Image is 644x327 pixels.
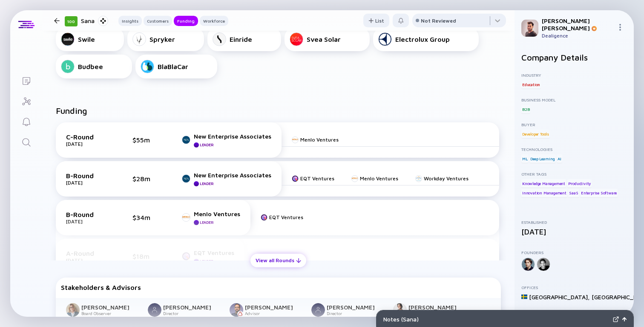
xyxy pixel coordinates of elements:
div: Customers [144,17,172,25]
a: EQT Ventures [292,175,334,182]
div: View all Rounds [250,254,306,267]
div: Technologies [521,147,627,152]
div: Dealigence [542,32,613,39]
button: List [363,14,389,27]
div: Insights [118,17,142,25]
h2: Company Details [521,52,627,62]
div: Knowledge Management [521,179,566,188]
div: Workforce [200,17,228,25]
div: Electrolux Group [395,35,450,43]
div: Industry [521,72,627,78]
a: Einride [207,27,281,51]
button: Customers [144,16,172,26]
a: EQT Ventures [261,214,303,220]
div: B-Round [66,211,109,218]
div: Buyer [521,122,627,127]
div: [DATE] [521,227,627,236]
div: List [363,14,389,27]
img: Expand Notes [613,316,619,322]
a: Spryker [127,27,204,51]
div: Offices [521,285,627,290]
div: $55m [132,136,158,144]
a: Menlo Ventures [351,175,398,182]
div: Swile [78,35,95,43]
div: B-Round [66,172,109,179]
div: Business Model [521,97,627,102]
div: Menlo Ventures [360,175,398,182]
div: New Enterprise Associates [194,133,271,140]
div: $34m [132,214,158,221]
div: [GEOGRAPHIC_DATA] , [529,293,590,301]
div: C-Round [66,133,109,141]
button: Insights [118,16,142,26]
img: Menu [617,24,624,31]
button: View all Rounds [250,254,306,267]
button: Workforce [200,16,228,26]
img: Gil Profile Picture [521,20,538,37]
div: Developer Tools [521,130,550,138]
div: AI [557,154,562,163]
div: New Enterprise Associates [194,171,271,179]
img: Sweden Flag [521,294,527,300]
div: [DATE] [66,141,109,147]
h2: Funding [56,106,87,116]
div: Established [521,220,627,225]
a: Menlo Ventures [292,136,339,143]
div: Notes ( Sana ) [383,315,609,323]
div: Leader [200,142,213,147]
div: Budbee [78,63,103,70]
a: Reminders [10,111,42,131]
a: Workday Ventures [415,175,469,182]
a: Search [10,131,42,152]
div: [PERSON_NAME] [PERSON_NAME] [542,17,613,32]
div: Einride [230,35,252,43]
div: B2B [521,105,530,113]
a: Svea Solar [285,27,370,51]
div: Other Tags [521,171,627,177]
div: Not Reviewed [421,17,456,24]
div: Svea Solar [307,35,341,43]
div: $28m [132,175,158,182]
img: Open Notes [622,317,627,321]
div: Leader [200,181,213,186]
div: BlaBlaCar [158,63,188,70]
a: Menlo VenturesLeader [182,210,240,225]
div: Menlo Ventures [300,136,339,143]
div: Sana [81,15,108,26]
div: SaaS [568,189,579,197]
a: Swile [56,27,124,51]
div: Innovation Management [521,189,567,197]
div: Menlo Ventures [194,210,240,217]
div: Stakeholders & Advisors [61,284,496,291]
a: New Enterprise AssociatesLeader [182,171,271,186]
div: 100 [65,16,78,26]
div: EQT Ventures [269,214,303,220]
div: Spryker [149,35,175,43]
div: Deep Learning [529,154,555,163]
a: Lists [10,70,42,90]
div: Workday Ventures [424,175,469,182]
button: Funding [174,16,198,26]
div: Enterprise Software [580,189,618,197]
div: Education [521,80,541,89]
div: ML [521,154,529,163]
div: Funding [174,17,198,25]
div: EQT Ventures [300,175,334,182]
div: Productivity [567,179,592,188]
div: [DATE] [66,179,109,186]
div: Founders [521,250,627,255]
a: Investor Map [10,90,42,111]
a: New Enterprise AssociatesLeader [182,133,271,148]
